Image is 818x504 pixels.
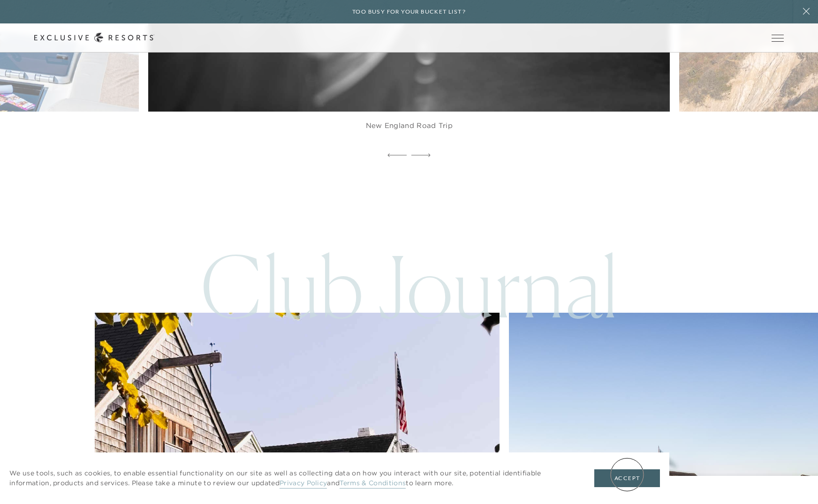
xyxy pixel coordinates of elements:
[594,469,660,487] button: Accept
[9,468,576,488] p: We use tools, such as cookies, to enable essential functionality on our site as well as collectin...
[352,8,466,16] h6: Too busy for your bucket list?
[280,479,327,489] a: Privacy Policy
[772,35,784,41] button: Open navigation
[340,479,406,489] a: Terms & Conditions
[148,112,670,149] figcaption: New England Road Trip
